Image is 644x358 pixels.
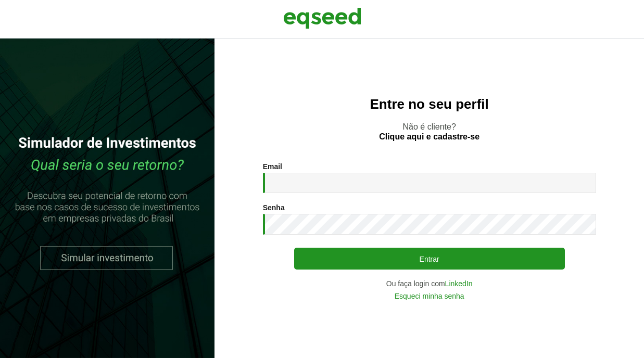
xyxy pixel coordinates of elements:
[445,280,473,287] a: LinkedIn
[379,133,479,141] a: Clique aqui e cadastre-se
[395,292,464,300] a: Esqueci minha senha
[263,204,285,211] label: Senha
[263,280,596,287] div: Ou faça login com
[263,163,282,170] label: Email
[235,97,623,112] h2: Entre no seu perfil
[294,248,565,270] button: Entrar
[235,122,623,142] p: Não é cliente?
[283,5,361,31] img: EqSeed Logo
